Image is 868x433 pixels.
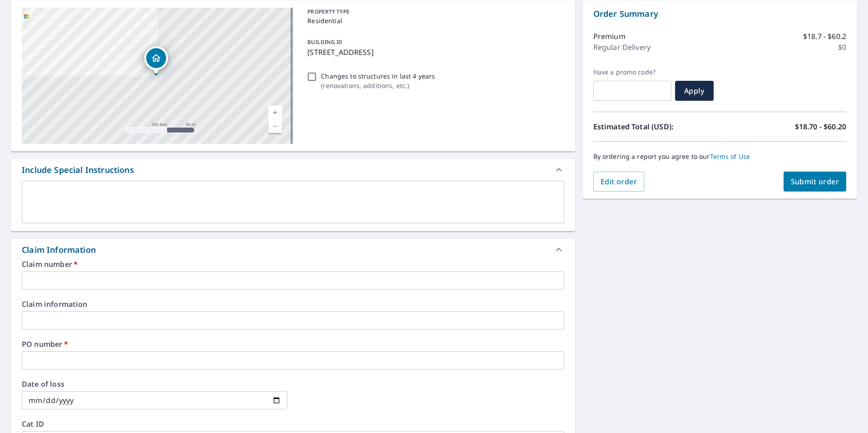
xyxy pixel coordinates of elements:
[593,68,671,76] label: Have a promo code?
[593,121,720,132] p: Estimated Total (USD):
[791,177,839,187] span: Submit order
[803,31,846,42] p: $18.7 - $60.2
[682,86,706,96] span: Apply
[22,340,564,348] label: PO number
[268,119,282,133] a: Current Level 17, Zoom Out
[601,177,637,187] span: Edit order
[593,42,651,53] p: Regular Delivery
[307,16,560,25] p: Residential
[675,81,714,101] button: Apply
[321,81,435,90] p: ( renovations, additions, etc. )
[22,300,564,308] label: Claim information
[307,38,342,46] p: BUILDING ID
[593,172,645,192] button: Edit order
[22,164,134,176] div: Include Special Instructions
[268,106,282,119] a: Current Level 17, Zoom In
[307,8,560,16] p: PROPERTY TYPE
[838,42,846,53] p: $0
[22,244,96,256] div: Claim Information
[11,159,575,181] div: Include Special Instructions
[307,47,560,58] p: [STREET_ADDRESS]
[593,31,626,42] p: Premium
[593,8,846,20] p: Order Summary
[593,153,846,161] p: By ordering a report you agree to our
[22,261,564,268] label: Claim number
[710,152,750,161] a: Terms of Use
[11,239,575,261] div: Claim Information
[784,172,847,192] button: Submit order
[22,380,287,388] label: Date of loss
[795,121,846,132] p: $18.70 - $60.20
[144,46,168,74] div: Dropped pin, building 1, Residential property, 2117 NW 9th Ave Battle Ground, WA 98604
[22,420,564,428] label: Cat ID
[321,71,435,81] p: Changes to structures in last 4 years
